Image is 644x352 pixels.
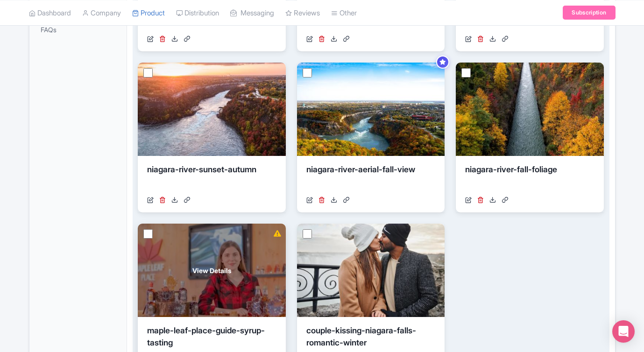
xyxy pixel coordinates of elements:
[612,320,635,343] div: Open Intercom Messenger
[147,163,276,191] div: niagara-river-sunset-autumn
[138,224,286,317] a: View Details
[192,266,231,275] span: View Details
[465,163,594,191] div: niagara-river-fall-foliage
[563,6,615,20] a: Subscription
[306,163,436,191] div: niagara-river-aerial-fall-view
[31,19,125,40] a: FAQs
